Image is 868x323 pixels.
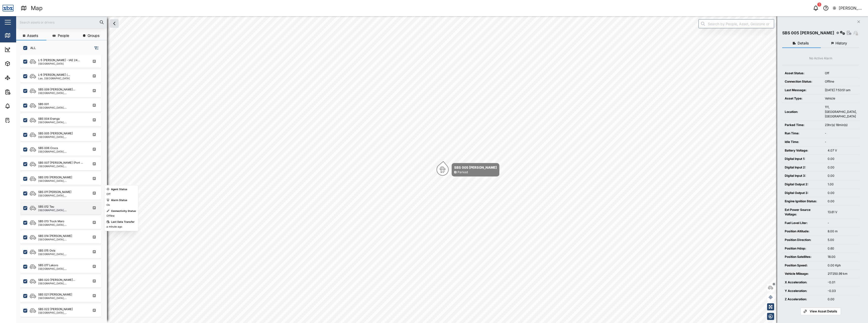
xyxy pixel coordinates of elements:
[27,34,38,37] span: Assets
[31,4,43,13] div: Map
[38,73,70,77] div: L-6 [PERSON_NAME] (...
[828,199,857,204] div: 0.00
[828,229,857,234] div: 8.00 m
[13,117,27,123] div: Tasks
[798,41,809,45] span: Details
[828,246,857,251] div: 0.60
[13,33,24,38] div: Map
[106,203,110,207] div: Ok
[785,221,823,226] div: Fuel Level Liter:
[111,187,127,191] div: Agent Status
[782,30,834,36] div: SBS 005 [PERSON_NAME]
[38,136,86,138] div: [GEOGRAPHIC_DATA], [GEOGRAPHIC_DATA]
[38,307,73,311] div: SBS 022 [PERSON_NAME]
[785,165,823,170] div: Digital Input 2:
[38,292,72,297] div: SBS 021 [PERSON_NAME]
[38,121,86,123] div: [GEOGRAPHIC_DATA], [GEOGRAPHIC_DATA]
[38,150,86,153] div: [GEOGRAPHIC_DATA], [GEOGRAPHIC_DATA]
[27,46,36,50] label: ALL
[106,225,122,229] div: a minute ago
[38,311,86,314] div: [GEOGRAPHIC_DATA], [GEOGRAPHIC_DATA]
[38,253,86,255] div: [GEOGRAPHIC_DATA], [GEOGRAPHIC_DATA]
[38,234,72,238] div: SBS 014 [PERSON_NAME]
[106,214,115,218] div: Offline
[809,56,832,61] div: No Active Alarm
[785,246,823,251] div: Position Hdop:
[825,88,857,93] div: [DATE] 7:53:51 am
[38,297,86,299] div: [GEOGRAPHIC_DATA], [GEOGRAPHIC_DATA]
[785,96,820,101] div: Asset Type:
[785,157,823,161] div: Digital Input 1:
[825,96,857,101] div: Vehicle
[38,106,86,109] div: [GEOGRAPHIC_DATA], [GEOGRAPHIC_DATA]
[20,54,107,319] div: grid
[785,71,820,76] div: Asset Status:
[38,180,86,182] div: [GEOGRAPHIC_DATA], [GEOGRAPHIC_DATA]
[457,170,468,175] div: Parked
[825,79,857,84] div: Offline
[828,271,857,276] div: 217250.99 km
[785,229,823,234] div: Position Altitude:
[38,194,86,197] div: [GEOGRAPHIC_DATA], [GEOGRAPHIC_DATA]
[38,223,86,226] div: [GEOGRAPHIC_DATA], [GEOGRAPHIC_DATA]
[835,41,847,45] span: History
[785,255,823,259] div: Position Satellites:
[828,289,857,293] div: -0.03
[825,105,857,119] div: 111, [GEOGRAPHIC_DATA], [GEOGRAPHIC_DATA]
[828,165,857,170] div: 0.00
[111,198,127,202] div: Alarm Status
[38,238,86,241] div: [GEOGRAPHIC_DATA], [GEOGRAPHIC_DATA]
[13,47,36,52] div: Dashboard
[785,199,823,204] div: Engine Ignition Status:
[38,175,72,180] div: SBS 010 [PERSON_NAME]
[38,249,55,253] div: SBS 015 Ovia
[825,71,857,76] div: Off
[38,282,86,285] div: [GEOGRAPHIC_DATA], [GEOGRAPHIC_DATA]
[828,157,857,161] div: 0.00
[38,263,58,267] div: SBS 017 Lakoro
[698,19,774,28] input: Search by People, Asset, Geozone or Place
[38,278,75,282] div: SBS 020 [PERSON_NAME]...
[38,131,73,136] div: SBS 005 [PERSON_NAME]
[839,5,864,11] div: [PERSON_NAME] SBS
[828,221,857,226] div: -
[828,297,857,302] div: 0.00
[38,87,75,92] div: SBS 009 [PERSON_NAME]...
[437,163,499,177] div: Map marker
[58,34,69,37] span: People
[825,140,857,144] div: -
[785,79,820,84] div: Connection Status:
[785,140,820,144] div: Idle Time:
[785,131,820,136] div: Run Time:
[88,34,99,37] span: Groups
[825,131,857,136] div: -
[106,192,111,196] div: Off
[111,220,134,224] div: Last Data Transfer
[785,88,820,93] div: Last Message:
[828,182,857,187] div: 1.00
[13,103,29,109] div: Alarms
[38,219,64,223] div: SBS 013 Truck Maro
[38,165,86,167] div: [GEOGRAPHIC_DATA], [GEOGRAPHIC_DATA]
[828,191,857,195] div: 0.00
[38,102,49,106] div: SBS 001
[828,238,857,242] div: 5.00
[785,297,823,302] div: Z Acceleration:
[38,146,58,150] div: SBS 006 Crocs
[785,148,823,153] div: Battery Voltage:
[785,280,823,285] div: X Acceleration:
[810,308,837,315] span: View Asset Details
[13,61,29,66] div: Assets
[785,238,823,242] div: Position Direction:
[828,255,857,259] div: 18.00
[828,148,857,153] div: 4.07 V
[785,123,820,128] div: Parked Time:
[16,16,868,323] canvas: Map
[38,58,80,62] div: L-5 [PERSON_NAME] - IAE 24...
[785,182,823,187] div: Digital Output 2:
[38,267,86,270] div: [GEOGRAPHIC_DATA], [GEOGRAPHIC_DATA]
[38,77,70,80] div: Lae, [GEOGRAPHIC_DATA]
[785,173,823,178] div: Digital Input 3:
[38,205,54,209] div: SBS 012 Tau
[785,110,820,114] div: Location:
